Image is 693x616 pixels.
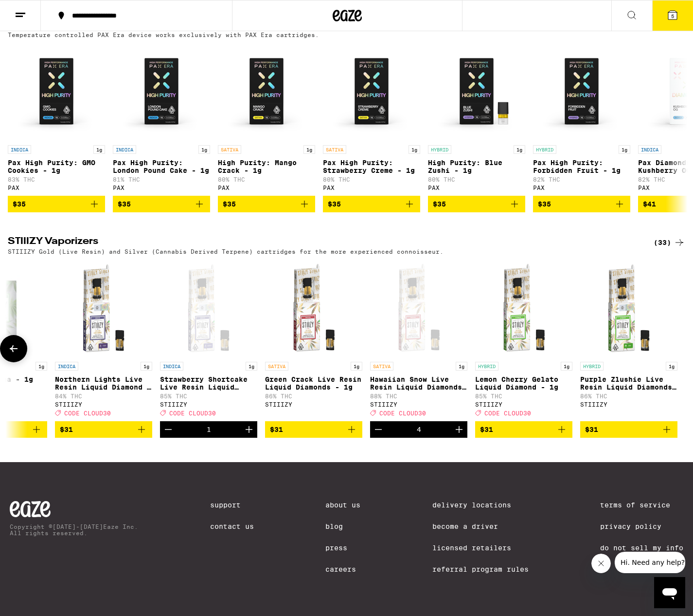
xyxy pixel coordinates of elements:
p: Pax High Purity: Forbidden Fruit - 1g [533,159,630,174]
button: Add to bag [323,196,420,212]
span: $31 [270,426,283,433]
p: 1g [198,145,210,154]
p: 80% THC [428,176,525,183]
a: Press [325,544,360,552]
p: High Purity: Mango Crack - 1g [218,159,315,174]
p: 84% THC [55,393,152,399]
p: Hawaiian Snow Live Resin Liquid Diamonds - 1g [370,375,467,391]
a: (33) [654,237,685,248]
p: INDICA [638,145,661,154]
p: 1g [303,145,315,154]
span: CODE CLOUD30 [64,410,111,416]
img: PAX - Pax High Purity: Forbidden Fruit - 1g [533,43,630,140]
a: Open page for Pax High Purity: Strawberry Creme - 1g from PAX [323,43,420,196]
button: 5 [652,0,693,31]
button: Add to bag [113,196,210,212]
div: 4 [417,426,421,433]
a: Open page for Purple Zlushie Live Resin Liquid Diamonds - 1g from STIIIZY [580,260,677,421]
img: PAX - Pax High Purity: GMO Cookies - 1g [8,43,105,140]
a: Blog [325,523,360,530]
img: STIIIZY - Lemon Cherry Gelato Liquid Diamond - 1g [475,260,572,357]
p: Strawberry Shortcake Live Resin Liquid Diamonds - 1g [160,375,257,391]
p: 1g [93,145,105,154]
p: SATIVA [265,362,288,371]
p: 1g [141,362,152,371]
a: Open page for Lemon Cherry Gelato Liquid Diamond - 1g from STIIIZY [475,260,572,421]
div: STIIIZY [265,401,362,408]
p: 1g [666,362,677,371]
p: Pax High Purity: London Pound Cake - 1g [113,159,210,174]
a: Do Not Sell My Info [600,544,683,552]
button: Add to bag [533,196,630,212]
p: INDICA [160,362,183,371]
span: $31 [585,426,598,433]
img: STIIIZY - Northern Lights Live Resin Liquid Diamond - 1g [55,260,152,357]
span: CODE CLOUD30 [379,410,426,416]
span: $35 [328,200,341,208]
p: High Purity: Blue Zushi - 1g [428,159,525,174]
span: CODE CLOUD30 [484,410,531,416]
a: Open page for Pax High Purity: GMO Cookies - 1g from PAX [8,43,105,196]
a: Become a Driver [432,523,529,530]
a: Contact Us [210,523,254,530]
button: Add to bag [475,421,572,438]
img: STIIIZY - Purple Zlushie Live Resin Liquid Diamonds - 1g [580,260,677,357]
span: CODE CLOUD30 [169,410,216,416]
p: SATIVA [323,145,346,154]
div: PAX [218,185,315,191]
div: STIIIZY [160,401,257,408]
button: Increment [241,421,257,438]
p: 1g [36,362,47,371]
a: Open page for Strawberry Shortcake Live Resin Liquid Diamonds - 1g from STIIIZY [160,260,257,421]
button: Add to bag [428,196,525,212]
a: Open page for Green Crack Live Resin Liquid Diamonds - 1g from STIIIZY [265,260,362,421]
button: Add to bag [218,196,315,212]
a: Referral Program Rules [432,565,529,573]
p: 83% THC [8,176,105,183]
p: INDICA [113,145,136,154]
button: Add to bag [580,421,677,438]
button: Add to bag [55,421,152,438]
a: About Us [325,501,360,509]
img: PAX - High Purity: Blue Zushi - 1g [428,43,525,140]
p: 80% THC [323,176,420,183]
div: PAX [8,185,105,191]
a: Open page for High Purity: Blue Zushi - 1g from PAX [428,43,525,196]
button: Decrement [370,421,387,438]
p: 1g [351,362,362,371]
span: $35 [538,200,551,208]
p: Purple Zlushie Live Resin Liquid Diamonds - 1g [580,375,677,391]
p: 1g [561,362,572,371]
iframe: Message from company [615,552,685,573]
span: $35 [118,200,131,208]
div: 1 [207,426,211,433]
img: PAX - High Purity: Mango Crack - 1g [218,43,315,140]
p: Pax High Purity: GMO Cookies - 1g [8,159,105,174]
p: 1g [246,362,257,371]
p: STIIIZY Gold (Live Resin) and Silver (Cannabis Derived Terpene) cartridges for the more experienc... [8,248,444,255]
p: HYBRID [533,145,556,154]
p: Pax High Purity: Strawberry Creme - 1g [323,159,420,174]
p: 1g [514,145,525,154]
p: INDICA [8,145,31,154]
p: Green Crack Live Resin Liquid Diamonds - 1g [265,375,362,391]
div: STIIIZY [580,401,677,408]
div: PAX [428,185,525,191]
p: 1g [456,362,467,371]
p: Northern Lights Live Resin Liquid Diamond - 1g [55,375,152,391]
button: Decrement [160,421,177,438]
p: Lemon Cherry Gelato Liquid Diamond - 1g [475,375,572,391]
span: $35 [13,200,26,208]
span: $31 [480,426,493,433]
a: Terms of Service [600,501,683,509]
p: INDICA [55,362,78,371]
iframe: Button to launch messaging window [654,577,685,608]
p: 86% THC [580,393,677,399]
p: 85% THC [475,393,572,399]
a: Privacy Policy [600,523,683,530]
button: Add to bag [8,196,105,212]
p: HYBRID [428,145,451,154]
div: PAX [323,185,420,191]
